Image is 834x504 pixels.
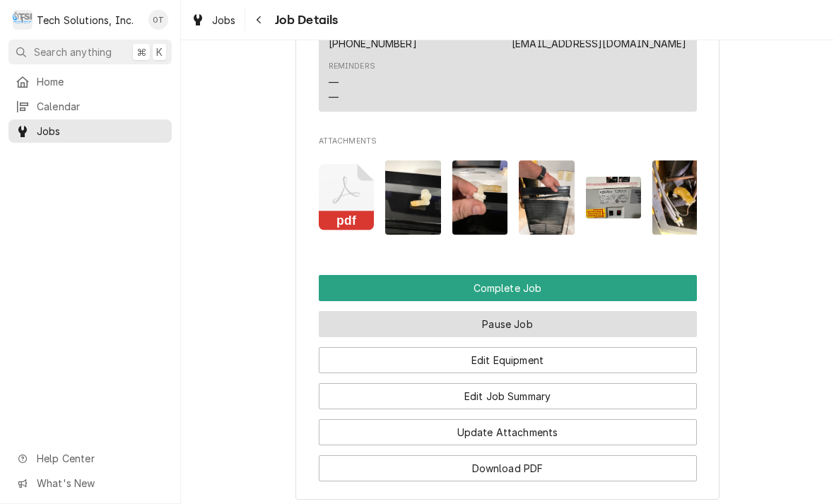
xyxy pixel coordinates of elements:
[319,149,697,246] span: Attachments
[329,90,339,105] div: —
[586,177,642,218] img: 6Tg9zXn4SYCdXxDqrmav
[156,45,163,59] span: K
[319,311,697,337] button: Pause Job
[319,15,697,118] div: Client Contact List
[319,455,697,481] button: Download PDF
[37,476,163,491] span: What's New
[319,419,697,445] button: Update Attachments
[319,160,375,235] button: pdf
[8,95,172,118] a: Calendar
[319,275,697,301] button: Complete Job
[319,136,697,147] span: Attachments
[13,10,33,30] div: T
[319,409,697,445] div: Button Group Row
[319,383,697,409] button: Edit Job Summary
[329,61,375,72] div: Reminders
[37,124,165,139] span: Jobs
[37,74,165,89] span: Home
[329,37,417,49] a: [PHONE_NUMBER]
[319,275,697,301] div: Button Group Row
[319,1,697,118] div: Client Contact
[185,8,242,32] a: Jobs
[8,471,172,495] a: Go to What's New
[329,75,339,90] div: —
[148,10,168,30] div: Otis Tooley's Avatar
[13,10,33,30] div: Tech Solutions, Inc.'s Avatar
[319,15,697,112] div: Contact
[319,347,697,373] button: Edit Equipment
[34,45,112,59] span: Search anything
[271,11,339,30] span: Job Details
[452,160,508,235] img: NCjMUujdTieEfVK8j2Zx
[37,99,165,114] span: Calendar
[319,373,697,409] div: Button Group Row
[319,275,697,481] div: Button Group
[212,13,236,28] span: Jobs
[8,447,172,470] a: Go to Help Center
[8,70,172,93] a: Home
[8,119,172,143] a: Jobs
[319,136,697,246] div: Attachments
[37,13,134,28] div: Tech Solutions, Inc.
[652,160,708,235] img: jHtDBBo6R3qhWRHG9cm3
[319,301,697,337] div: Button Group Row
[136,45,146,59] span: ⌘
[385,160,441,235] img: YXicweZIQ7yeiTR0ZTy5
[8,40,172,64] button: Search anything⌘K
[248,8,271,31] button: Navigate back
[319,445,697,481] div: Button Group Row
[329,61,375,104] div: Reminders
[512,37,686,49] a: [EMAIL_ADDRESS][DOMAIN_NAME]
[319,337,697,373] div: Button Group Row
[519,160,575,235] img: kpON7uwZQcqpvHMxKKZ4
[148,10,168,30] div: OT
[37,451,163,466] span: Help Center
